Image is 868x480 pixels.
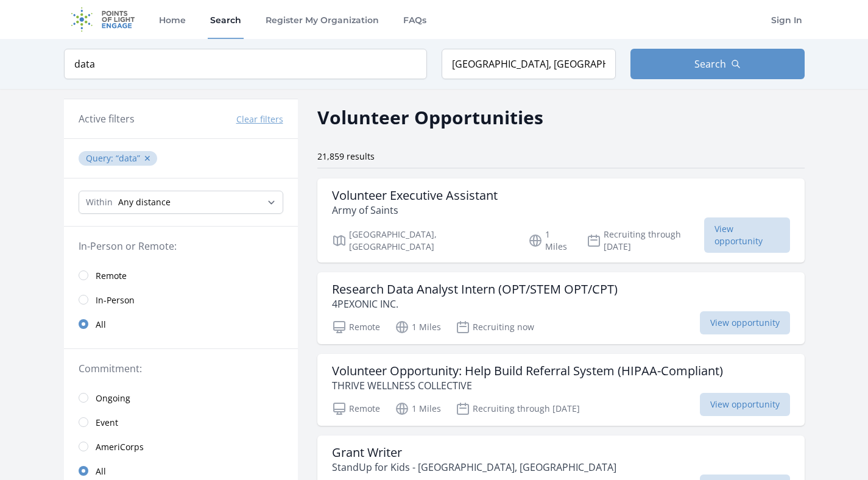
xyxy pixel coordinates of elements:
[64,410,298,434] a: Event
[332,188,498,203] h3: Volunteer Executive Assistant
[96,319,106,331] span: All
[332,378,723,393] p: THRIVE WELLNESS COLLECTIVE
[116,152,140,164] q: data
[332,445,616,460] h3: Grant Writer
[144,152,151,164] button: ✕
[96,465,106,478] span: All
[86,152,116,164] span: Query :
[332,460,616,475] p: StandUp for Kids - [GEOGRAPHIC_DATA], [GEOGRAPHIC_DATA]
[96,417,118,429] span: Event
[395,320,441,334] p: 1 Miles
[317,354,805,426] a: Volunteer Opportunity: Help Build Referral System (HIPAA-Compliant) THRIVE WELLNESS COLLECTIVE Re...
[528,228,572,253] p: 1 Miles
[395,401,441,416] p: 1 Miles
[96,294,135,306] span: In-Person
[332,364,723,378] h3: Volunteer Opportunity: Help Build Referral System (HIPAA-Compliant)
[694,57,726,71] span: Search
[79,361,283,376] legend: Commitment:
[64,386,298,410] a: Ongoing
[700,311,790,334] span: View opportunity
[332,320,380,334] p: Remote
[64,434,298,459] a: AmeriCorps
[704,217,790,253] span: View opportunity
[332,228,514,253] p: [GEOGRAPHIC_DATA], [GEOGRAPHIC_DATA]
[456,401,580,416] p: Recruiting through [DATE]
[317,272,805,344] a: Research Data Analyst Intern (OPT/STEM OPT/CPT) 4PEXONIC INC. Remote 1 Miles Recruiting now View ...
[79,191,283,214] select: Search Radius
[332,297,618,311] p: 4PEXONIC INC.
[587,228,704,253] p: Recruiting through [DATE]
[236,113,283,125] button: Clear filters
[64,49,427,79] input: Keyword
[64,263,298,288] a: Remote
[317,150,375,162] span: 21,859 results
[700,393,790,416] span: View opportunity
[79,111,135,126] h3: Active filters
[64,312,298,336] a: All
[96,270,127,282] span: Remote
[79,239,283,253] legend: In-Person or Remote:
[317,104,543,131] h2: Volunteer Opportunities
[442,49,616,79] input: Location
[332,282,618,297] h3: Research Data Analyst Intern (OPT/STEM OPT/CPT)
[630,49,805,79] button: Search
[456,320,534,334] p: Recruiting now
[96,441,144,453] span: AmeriCorps
[332,401,380,416] p: Remote
[317,178,805,263] a: Volunteer Executive Assistant Army of Saints [GEOGRAPHIC_DATA], [GEOGRAPHIC_DATA] 1 Miles Recruit...
[64,288,298,312] a: In-Person
[96,392,130,404] span: Ongoing
[332,203,498,217] p: Army of Saints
